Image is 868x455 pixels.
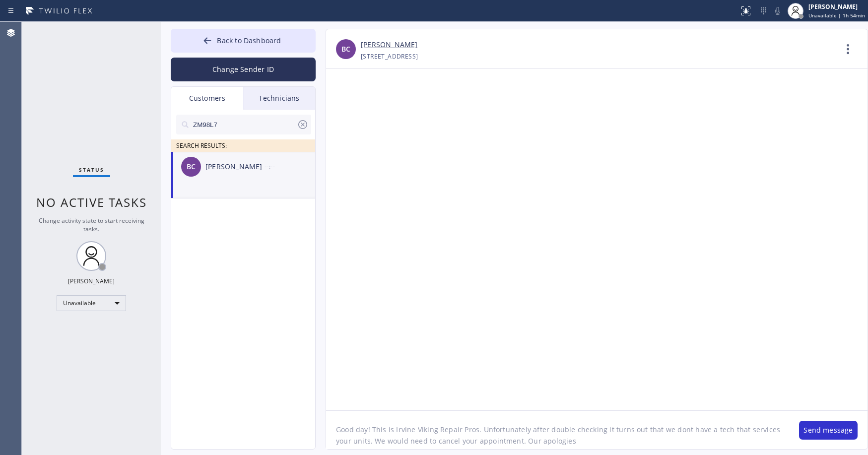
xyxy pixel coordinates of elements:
span: Change activity state to start receiving tasks. [39,216,144,233]
div: Customers [171,87,243,110]
span: BC [187,161,196,173]
span: Status [79,166,104,173]
span: SEARCH RESULTS: [176,141,227,150]
div: [PERSON_NAME] [205,161,265,173]
textarea: Good day! This is Irvine Viking Repair Pros. Unfortunately after double checking it turns out tha... [326,411,789,449]
span: BC [341,44,350,55]
div: --:-- [265,161,316,172]
button: Change Sender ID [171,58,316,81]
div: Unavailable [57,295,126,311]
input: Search [192,115,297,134]
div: [PERSON_NAME] [68,277,115,285]
div: [PERSON_NAME] [808,2,865,11]
button: Back to Dashboard [171,29,316,53]
a: [PERSON_NAME] [361,39,417,51]
span: Back to Dashboard [217,36,281,45]
button: Send message [799,421,858,440]
div: [STREET_ADDRESS] [361,51,418,62]
button: Mute [771,4,785,18]
div: Technicians [243,87,315,110]
span: No active tasks [36,194,147,210]
span: Unavailable | 1h 54min [808,12,865,19]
